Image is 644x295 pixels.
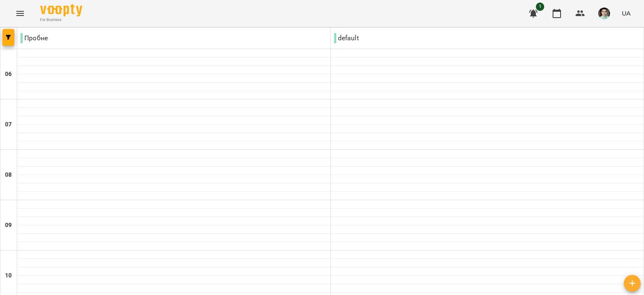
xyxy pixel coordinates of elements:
[5,120,12,129] h6: 07
[5,271,12,280] h6: 10
[21,33,48,43] p: Пробне
[5,70,12,79] h6: 06
[10,3,30,23] button: Menu
[618,5,634,21] button: UA
[624,275,641,292] button: Створити урок
[536,3,544,11] span: 1
[334,33,359,43] p: default
[5,170,12,180] h6: 08
[40,4,82,16] img: Voopty Logo
[622,9,631,18] span: UA
[598,8,610,19] img: 8482cb4e613eaef2b7d25a10e2b5d949.jpg
[5,221,12,230] h6: 09
[40,17,82,23] span: For Business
